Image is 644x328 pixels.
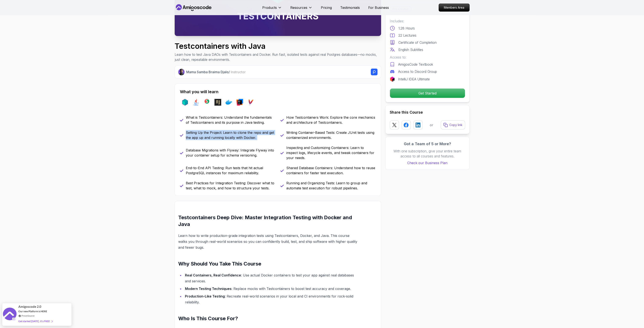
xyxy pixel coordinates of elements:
[441,120,465,130] button: Copy link
[398,47,423,52] p: English Subtitles
[390,149,465,159] p: With one subscription, give your entire team access to all courses and features.
[21,314,35,317] a: ProveSource
[390,77,395,82] img: jetbrains logo
[439,4,470,12] a: Members Area
[398,69,437,74] p: Access to Discord Group
[430,122,433,127] p: or
[186,181,275,191] p: Best Practices for Integration Testing: Discover what to test, what to mock, and how to structure...
[204,99,210,106] img: junit logo
[262,5,277,10] p: Products
[180,89,376,95] h2: What you will learn
[185,273,241,277] strong: Real Containers, Real Confidence
[398,26,415,31] p: 1.28 Hours
[286,181,376,191] p: Running and Organizing Tests: Learn to group and automate test execution for robust pipelines.
[186,148,275,158] p: Database Migrations with Flyway: Integrate Flyway into your container setup for schema versioning.
[390,19,465,24] p: Includes:
[247,99,254,106] img: maven logo
[178,315,357,322] h2: Who Is This Course For?
[178,214,357,228] h2: Testcontainers Deep Dive: Master Integration Testing with Docker and Java
[184,286,357,292] li: : Replace mocks with Testcontainers to boost test accuracy and coverage.
[368,5,389,10] a: For Business
[398,77,430,82] p: IntelliJ IDEA Ultimate
[18,319,52,324] div: Get started [DATE]. It's FREE
[186,130,275,140] p: Setting Up the Project: Learn to clone the repo and get the app up and running locally with Docker.
[262,5,282,13] button: Products
[186,165,275,175] p: End-to-End API Testing: Run tests that hit actual PostgreSQL instances for maximum reliability.
[18,304,41,309] span: Amigoscode 2.0
[231,70,246,74] span: Instructor
[398,62,433,67] p: AmigosCode Textbook
[449,123,462,127] p: Copy link
[398,40,437,45] p: Certificate of Completion
[340,5,360,10] a: Testimonials
[398,33,416,38] p: 22 Lectures
[321,5,332,10] a: Pricing
[178,233,357,250] p: Learn how to write production-grade integration tests using Testcontainers, Docker, and Java. Thi...
[184,272,357,284] li: : Use actual Docker containers to test your app against real databases and services.
[184,293,357,305] li: : Recreate real-world scenarios in your local and CI environments for rock-solid reliability.
[286,145,376,160] p: Inspecting and Customizing Containers: Learn to inspect logs, lifecycle events, and tweak contain...
[286,165,376,175] p: Shared Database Containers: Understand how to reuse containers for faster test execution.
[225,99,232,106] img: docker logo
[182,99,188,106] img: testcontainers logo
[193,99,199,106] img: java logo
[185,294,225,298] strong: Production-Like Testing
[175,42,381,50] h1: Testcontainers with Java
[290,5,307,10] p: Resources
[186,115,275,125] p: What is Testcontainers: Understand the fundamentals of Testcontainers and its purpose in Java tes...
[185,287,232,291] strong: Modern Testing Techniques
[290,5,312,13] button: Resources
[3,308,17,321] img: provesource social proof notification image
[390,141,465,147] h3: Got a Team of 5 or More?
[178,69,185,75] img: Nelson Djalo
[186,69,246,74] p: Mama Samba Braima Djalo /
[390,89,465,98] p: Get Started
[18,310,47,313] span: Our new Platform is HERE
[390,109,465,115] h2: Share this Course
[178,260,357,267] h2: Why Should You Take This Course
[286,115,376,125] p: How Testcontainers Work: Explore the core mechanics and architecture of Testcontainers.
[236,99,243,106] img: intellij logo
[439,4,469,11] p: Members Area
[214,99,221,106] img: assertj logo
[286,130,376,140] p: Writing Container-Based Tests: Create JUnit tests using containerized environments.
[390,160,465,165] a: Check our Business Plan
[390,55,465,60] p: Access to:
[390,88,465,98] button: Get Started
[175,52,381,62] p: Learn how to test Java DAOs with Testcontainers and Docker. Run fast, isolated tests against real...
